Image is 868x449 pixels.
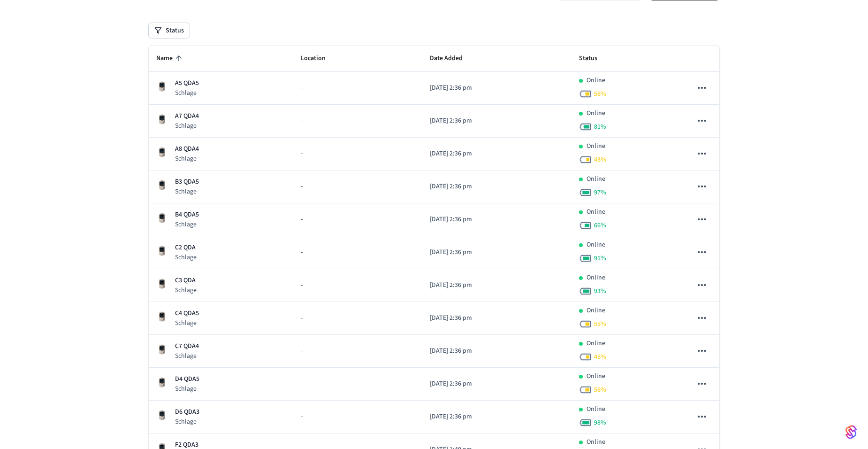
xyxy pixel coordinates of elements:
img: Schlage Sense Smart Deadbolt with Camelot Trim, Front [156,410,168,421]
p: Online [586,306,605,316]
p: [DATE] 2:36 pm [430,280,564,290]
p: B4 QDA5 [175,210,199,220]
p: Schlage [175,154,199,163]
p: [DATE] 2:36 pm [430,215,564,224]
img: Schlage Sense Smart Deadbolt with Camelot Trim, Front [156,344,168,355]
p: Online [586,339,605,348]
p: Schlage [175,253,197,262]
p: Schlage [175,384,199,394]
p: [DATE] 2:36 pm [430,379,564,389]
img: Schlage Sense Smart Deadbolt with Camelot Trim, Front [156,81,168,92]
span: 55 % [594,319,606,329]
p: Online [586,207,605,217]
span: - [301,412,303,422]
p: C3 QDA [175,276,197,286]
p: [DATE] 2:36 pm [430,346,564,356]
p: [DATE] 2:36 pm [430,83,564,93]
span: - [301,379,303,389]
p: Schlage [175,121,199,131]
img: Schlage Sense Smart Deadbolt with Camelot Trim, Front [156,245,168,256]
img: Schlage Sense Smart Deadbolt with Camelot Trim, Front [156,179,168,191]
img: Schlage Sense Smart Deadbolt with Camelot Trim, Front [156,278,168,289]
p: D6 QDA3 [175,407,199,417]
img: Schlage Sense Smart Deadbolt with Camelot Trim, Front [156,311,168,322]
span: 56 % [594,89,606,99]
p: C2 QDA [175,243,197,253]
img: Schlage Sense Smart Deadbolt with Camelot Trim, Front [156,147,168,158]
span: 91 % [594,254,606,263]
span: 93 % [594,286,606,296]
span: - [301,182,303,192]
p: C7 QDA4 [175,341,199,351]
img: Schlage Sense Smart Deadbolt with Camelot Trim, Front [156,377,168,388]
img: SeamLogoGradient.69752ec5.svg [845,425,857,440]
span: - [301,83,303,93]
span: Name [156,51,185,66]
span: 45 % [594,352,606,362]
button: Status [149,23,190,38]
span: Status [579,51,609,66]
span: - [301,280,303,290]
span: 98 % [594,418,606,427]
img: Schlage Sense Smart Deadbolt with Camelot Trim, Front [156,212,168,224]
p: Schlage [175,286,197,295]
span: 43 % [594,155,606,164]
p: [DATE] 2:36 pm [430,313,564,323]
p: B3 QDA5 [175,177,199,187]
span: 81 % [594,122,606,132]
p: Schlage [175,351,199,361]
span: 66 % [594,221,606,230]
img: Schlage Sense Smart Deadbolt with Camelot Trim, Front [156,114,168,125]
p: Schlage [175,417,199,426]
p: [DATE] 2:36 pm [430,412,564,422]
p: Online [586,174,605,184]
span: - [301,149,303,159]
p: Online [586,141,605,151]
span: - [301,215,303,224]
p: Online [586,273,605,283]
p: A8 QDA4 [175,144,199,154]
span: 56 % [594,385,606,395]
p: C4 QDA5 [175,309,199,318]
span: - [301,116,303,126]
p: D4 QDA5 [175,374,199,384]
span: Date Added [430,51,475,66]
span: 97 % [594,188,606,197]
p: Schlage [175,88,199,98]
span: Location [301,51,338,66]
p: A7 QDA4 [175,111,199,121]
span: - [301,346,303,356]
p: Online [586,76,605,85]
p: Online [586,108,605,118]
p: [DATE] 2:36 pm [430,116,564,126]
p: Online [586,240,605,250]
p: Online [586,437,605,447]
span: - [301,313,303,323]
p: [DATE] 2:36 pm [430,182,564,192]
p: Schlage [175,318,199,328]
p: Online [586,404,605,414]
p: [DATE] 2:36 pm [430,149,564,159]
p: Schlage [175,220,199,229]
p: Schlage [175,187,199,196]
p: [DATE] 2:36 pm [430,248,564,257]
span: - [301,248,303,257]
p: A5 QDA5 [175,78,199,88]
p: Online [586,372,605,381]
